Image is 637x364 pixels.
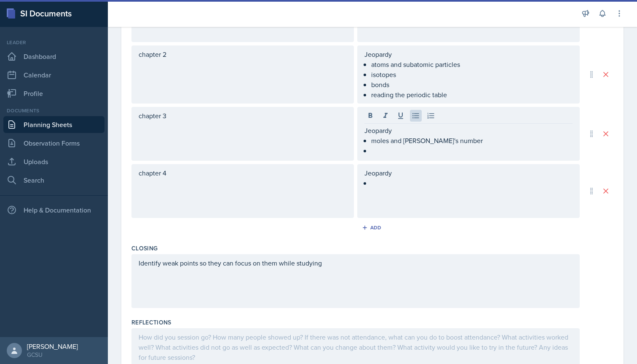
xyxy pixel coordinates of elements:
a: Dashboard [3,48,104,65]
label: Reflections [131,318,171,327]
p: Jeopardy [364,168,573,178]
label: Closing [131,244,158,252]
div: [PERSON_NAME] [27,342,78,351]
p: Jeopardy [364,49,573,59]
p: Jeopardy [364,125,573,136]
p: atoms and subatomic particles [371,59,573,69]
p: bonds [371,80,573,90]
div: Add [364,224,382,231]
div: Leader [3,39,104,46]
p: chapter 2 [139,49,347,59]
p: chapter 3 [139,111,347,121]
a: Calendar [3,66,104,83]
a: Planning Sheets [3,116,104,133]
p: Identify weak points so they can focus on them while studying [139,258,573,268]
a: Uploads [3,153,104,170]
button: Add [359,221,386,234]
p: chapter 4 [139,168,347,178]
div: Help & Documentation [3,202,104,218]
p: isotopes [371,69,573,80]
p: moles and [PERSON_NAME]'s number [371,136,573,146]
div: Documents [3,107,104,114]
a: Observation Forms [3,135,104,151]
a: Profile [3,85,104,102]
p: reading the periodic table [371,90,573,100]
div: GCSU [27,351,78,359]
a: Search [3,172,104,189]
